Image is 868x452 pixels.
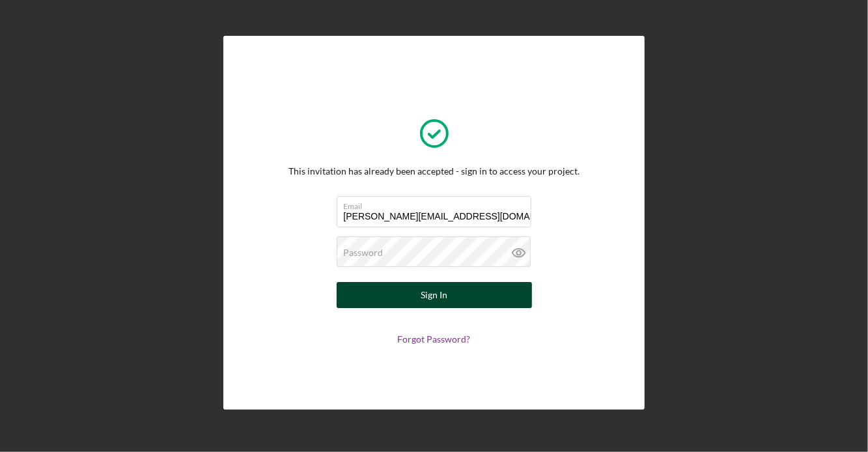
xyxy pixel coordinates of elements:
[344,197,531,211] label: Email
[344,247,384,258] label: Password
[398,333,471,345] a: Forgot Password?
[337,282,532,308] button: Sign In
[288,166,580,177] div: This invitation has already been accepted - sign in to access your project.
[421,282,447,308] div: Sign In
